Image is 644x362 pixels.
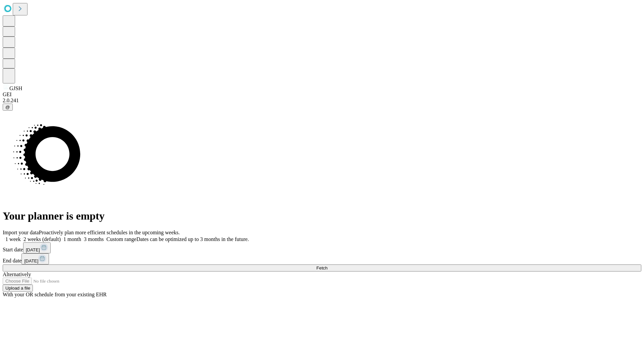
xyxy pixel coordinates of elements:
button: [DATE] [21,253,49,264]
span: Alternatively [3,271,31,277]
button: [DATE] [23,242,51,253]
span: Dates can be optimized up to 3 months in the future. [137,236,249,242]
span: With your OR schedule from your existing EHR [3,292,107,297]
div: GEI [3,92,641,98]
span: 1 week [5,236,21,242]
button: @ [3,104,13,111]
span: 1 month [63,236,81,242]
span: Import your data [3,230,39,235]
span: GJSH [9,85,22,91]
button: Upload a file [3,285,33,292]
span: [DATE] [24,258,38,263]
div: Start date [3,242,641,253]
span: 2 weeks (default) [23,236,61,242]
button: Fetch [3,264,641,271]
div: End date [3,253,641,264]
span: Fetch [316,265,327,270]
span: Custom range [106,236,136,242]
span: Proactively plan more efficient schedules in the upcoming weeks. [39,230,180,235]
span: [DATE] [26,247,40,252]
div: 2.0.241 [3,98,641,104]
span: 3 months [84,236,104,242]
h1: Your planner is empty [3,210,641,222]
span: @ [5,105,10,110]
